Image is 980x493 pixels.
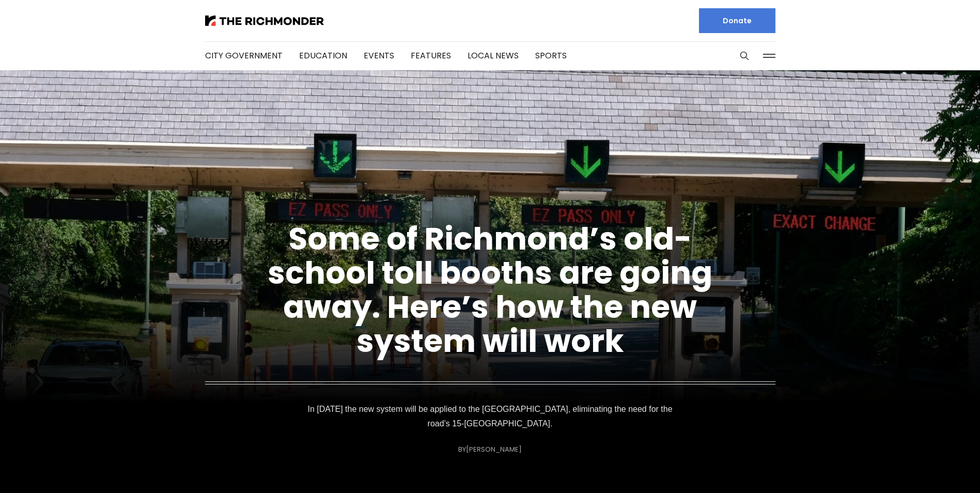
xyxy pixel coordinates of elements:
[468,50,519,61] a: Local News
[364,50,394,61] a: Events
[466,444,522,454] a: [PERSON_NAME]
[411,50,451,61] a: Features
[458,445,522,453] div: By
[299,50,347,61] a: Education
[268,217,712,363] a: Some of Richmond’s old-school toll booths are going away. Here’s how the new system will work
[737,48,752,64] button: Search this site
[699,8,775,33] a: Donate
[535,50,567,61] a: Sports
[306,402,674,431] p: In [DATE] the new system will be applied to the [GEOGRAPHIC_DATA], eliminating the need for the r...
[205,16,324,26] img: The Richmonder
[205,50,283,61] a: City Government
